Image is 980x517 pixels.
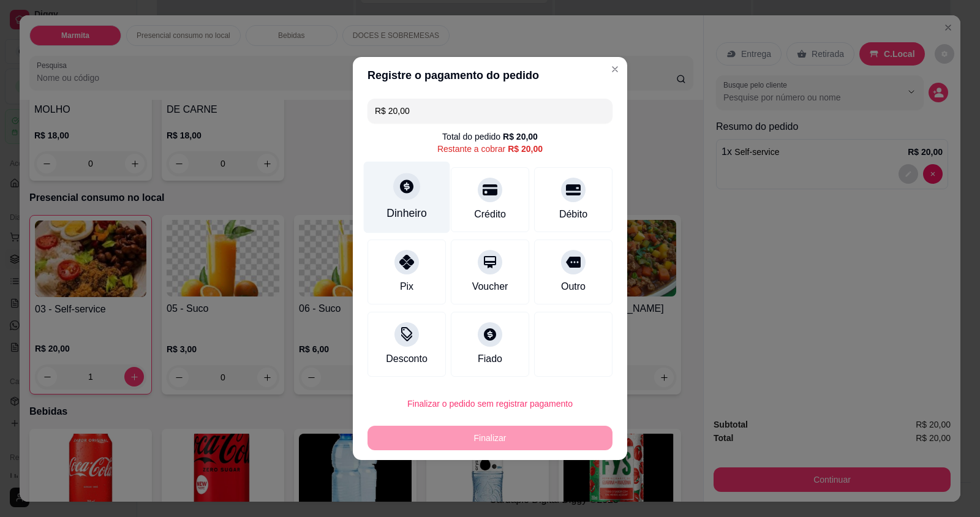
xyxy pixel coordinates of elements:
div: Débito [559,207,587,222]
div: Voucher [472,279,508,294]
div: Crédito [474,207,506,222]
button: Close [605,59,625,79]
header: Registre o pagamento do pedido [353,57,627,94]
div: Desconto [386,352,428,366]
div: Total do pedido [442,130,538,143]
div: R$ 20,00 [508,143,543,155]
div: Outro [561,279,586,294]
input: Ex.: hambúrguer de cordeiro [375,99,605,123]
button: Finalizar o pedido sem registrar pagamento [367,391,612,416]
div: R$ 20,00 [503,130,538,143]
div: Restante a cobrar [437,143,543,155]
div: Fiado [478,352,502,366]
div: Pix [400,279,413,294]
div: Dinheiro [386,205,427,221]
